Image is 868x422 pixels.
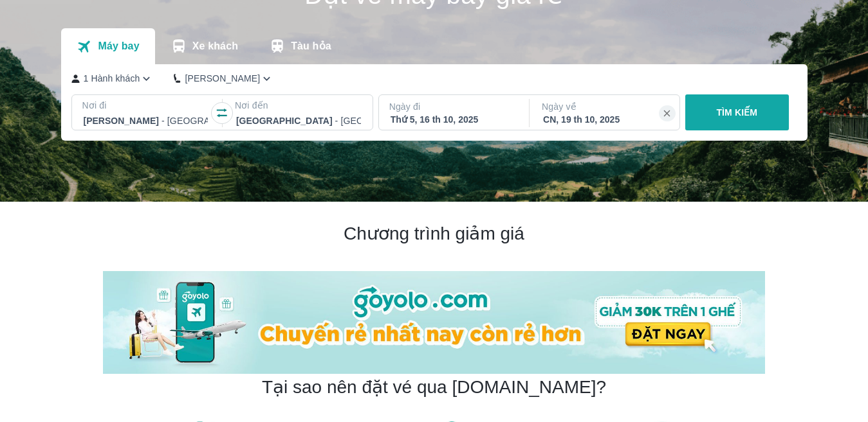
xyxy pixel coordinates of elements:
[71,72,154,85] button: 1 Hành khách
[185,72,260,85] p: [PERSON_NAME]
[98,40,139,53] p: Máy bay
[82,99,210,112] p: Nơi đi
[716,106,757,119] p: TÌM KIẾM
[389,100,517,113] p: Ngày đi
[61,28,347,64] div: transportation tabs
[685,94,789,130] button: TÌM KIẾM
[543,113,668,126] div: CN, 19 th 10, 2025
[391,113,515,126] div: Thứ 5, 16 th 10, 2025
[262,376,606,399] h2: Tại sao nên đặt vé qua [DOMAIN_NAME]?
[192,40,238,53] p: Xe khách
[103,271,765,374] img: banner-home
[103,222,765,245] h2: Chương trình giảm giá
[174,72,273,85] button: [PERSON_NAME]
[542,100,669,113] p: Ngày về
[84,72,140,85] p: 1 Hành khách
[291,40,331,53] p: Tàu hỏa
[235,99,362,112] p: Nơi đến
